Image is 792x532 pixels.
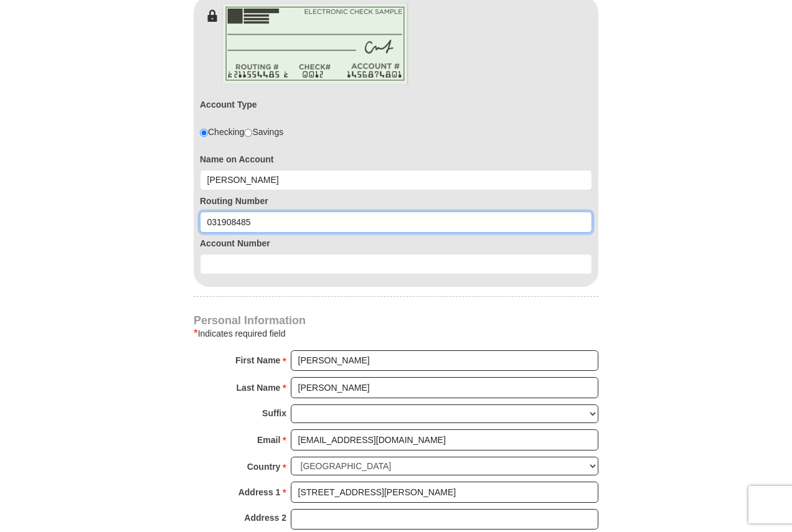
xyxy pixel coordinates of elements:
[200,195,592,207] label: Routing Number
[200,126,283,138] div: Checking Savings
[262,404,286,422] strong: Suffix
[237,379,281,396] strong: Last Name
[238,483,281,501] strong: Address 1
[222,3,408,85] img: check-en.png
[194,315,598,325] h4: Personal Information
[194,326,598,341] div: Indicates required field
[200,237,592,250] label: Account Number
[200,98,257,111] label: Account Type
[257,431,280,449] strong: Email
[244,509,286,526] strong: Address 2
[200,153,592,166] label: Name on Account
[235,352,280,369] strong: First Name
[247,458,281,475] strong: Country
